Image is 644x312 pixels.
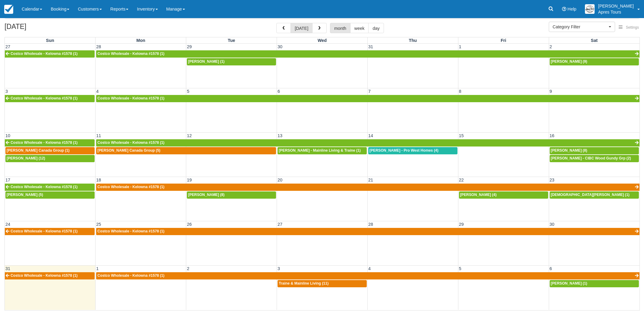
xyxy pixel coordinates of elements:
[5,44,11,49] span: 27
[551,148,587,153] span: [PERSON_NAME] (8)
[369,148,438,153] span: [PERSON_NAME] - Pro West Homes (4)
[11,185,77,189] span: Costco Wholesale - Kelowna #1578 (1)
[549,266,553,271] span: 6
[368,23,384,33] button: day
[598,3,634,9] p: [PERSON_NAME]
[459,191,548,199] a: [PERSON_NAME] (4)
[96,228,639,235] a: Costco Wholesale - Kelowna #1578 (1)
[5,191,95,199] a: [PERSON_NAME] (5)
[458,178,464,182] span: 22
[279,281,328,285] span: Traine & Mainline Living (11)
[277,178,283,182] span: 20
[96,139,639,147] a: Costco Wholesale - Kelowna #1578 (1)
[5,50,95,58] a: Costco Wholesale - Kelowna #1578 (1)
[7,148,70,153] span: [PERSON_NAME] Canada Group (1)
[550,191,639,199] a: [DEMOGRAPHIC_DATA][PERSON_NAME] (1)
[5,155,95,162] a: [PERSON_NAME] (12)
[97,52,164,56] span: Costco Wholesale - Kelowna #1578 (1)
[549,178,555,182] span: 23
[368,222,374,227] span: 28
[350,23,369,33] button: week
[460,193,497,197] span: [PERSON_NAME] (4)
[278,280,367,287] a: Traine & Mainline Living (11)
[97,140,164,145] span: Costco Wholesale - Kelowna #1578 (1)
[186,89,190,94] span: 5
[598,9,634,15] p: Apres Tours
[5,139,95,147] a: Costco Wholesale - Kelowna #1578 (1)
[186,222,192,227] span: 26
[562,7,566,11] i: Help
[549,222,555,227] span: 30
[368,178,374,182] span: 21
[96,89,99,94] span: 4
[97,273,164,278] span: Costco Wholesale - Kelowna #1578 (1)
[277,44,283,49] span: 30
[550,147,639,154] a: [PERSON_NAME] (8)
[549,22,615,32] button: Category Filter
[186,178,192,182] span: 19
[551,156,631,160] span: [PERSON_NAME] - CIBC Wood Gundy Grp (2)
[277,133,283,138] span: 13
[96,44,102,49] span: 28
[368,44,374,49] span: 31
[5,23,81,34] h2: [DATE]
[11,52,77,56] span: Costco Wholesale - Kelowna #1578 (1)
[553,24,607,30] span: Category Filter
[11,140,77,145] span: Costco Wholesale - Kelowna #1578 (1)
[277,266,281,271] span: 3
[551,281,587,285] span: [PERSON_NAME] (1)
[96,266,99,271] span: 1
[278,147,367,154] a: [PERSON_NAME] - Mainline Living & Traine (1)
[551,193,630,197] span: [DEMOGRAPHIC_DATA][PERSON_NAME] (1)
[368,133,374,138] span: 14
[368,147,457,154] a: [PERSON_NAME] - Pro West Homes (4)
[330,23,350,33] button: month
[5,178,11,182] span: 17
[409,38,417,43] span: Thu
[96,222,102,227] span: 25
[591,38,598,43] span: Sat
[11,229,77,233] span: Costco Wholesale - Kelowna #1578 (1)
[368,89,371,94] span: 7
[188,193,225,197] span: [PERSON_NAME] (8)
[46,38,54,43] span: Sun
[186,133,192,138] span: 12
[7,156,45,160] span: [PERSON_NAME] (12)
[458,222,464,227] span: 29
[318,38,327,43] span: Wed
[279,148,361,153] span: [PERSON_NAME] - Mainline Living & Traine (1)
[188,59,225,64] span: [PERSON_NAME] (1)
[96,272,639,279] a: Costco Wholesale - Kelowna #1578 (1)
[5,222,11,227] span: 24
[501,38,506,43] span: Fri
[458,44,462,49] span: 1
[585,4,595,14] img: A1
[4,5,13,14] img: checkfront-main-nav-mini-logo.png
[458,266,462,271] span: 5
[5,184,95,191] a: Costco Wholesale - Kelowna #1578 (1)
[7,193,43,197] span: [PERSON_NAME] (5)
[97,185,164,189] span: Costco Wholesale - Kelowna #1578 (1)
[5,272,95,279] a: Costco Wholesale - Kelowna #1578 (1)
[550,58,639,65] a: [PERSON_NAME] (9)
[5,95,95,102] a: Costco Wholesale - Kelowna #1578 (1)
[5,228,95,235] a: Costco Wholesale - Kelowna #1578 (1)
[549,89,553,94] span: 9
[228,38,235,43] span: Tue
[277,222,283,227] span: 27
[551,59,587,64] span: [PERSON_NAME] (9)
[458,89,462,94] span: 8
[11,273,77,278] span: Costco Wholesale - Kelowna #1578 (1)
[187,58,276,65] a: [PERSON_NAME] (1)
[97,229,164,233] span: Costco Wholesale - Kelowna #1578 (1)
[626,25,639,30] span: Settings
[5,89,8,94] span: 3
[5,266,11,271] span: 31
[96,95,639,102] a: Costco Wholesale - Kelowna #1578 (1)
[97,96,164,100] span: Costco Wholesale - Kelowna #1578 (1)
[549,133,555,138] span: 16
[567,7,576,11] span: Help
[291,23,313,33] button: [DATE]
[368,266,371,271] span: 4
[5,133,11,138] span: 10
